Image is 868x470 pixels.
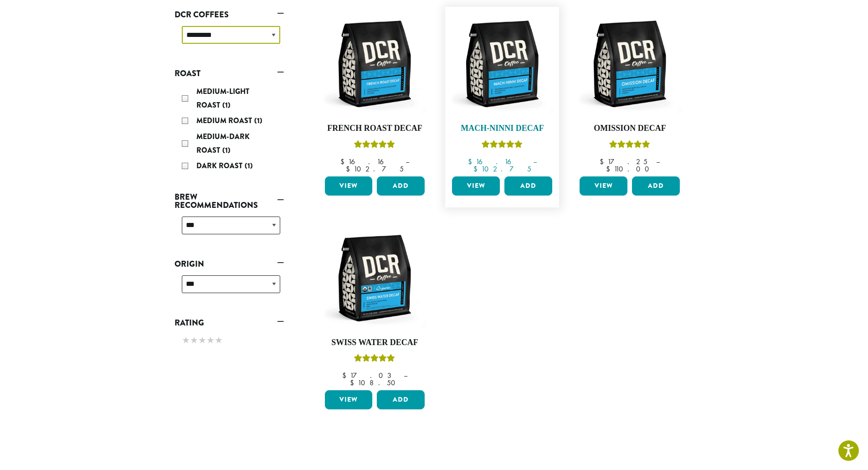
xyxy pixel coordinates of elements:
[468,157,524,166] bdi: 16.16
[323,11,427,173] a: French Roast DecafRated 5.00 out of 5
[175,256,284,272] a: Origin
[346,164,404,174] bdi: 102.75
[196,131,250,155] span: Medium-Dark Roast
[342,371,395,380] bdi: 17.03
[577,11,682,173] a: Omission DecafRated 4.33 out of 5
[222,145,231,155] span: (1)
[482,139,523,153] div: Rated 5.00 out of 5
[350,378,400,387] bdi: 108.50
[175,189,284,213] a: Brew Recommendations
[245,160,253,171] span: (1)
[346,164,354,174] span: $
[468,157,476,166] span: $
[577,124,682,134] h4: Omission Decaf
[175,331,284,351] div: Rating
[600,157,647,166] bdi: 17.25
[175,66,284,81] a: Roast
[190,334,198,347] span: ★
[175,7,284,22] a: DCR Coffees
[182,334,190,347] span: ★
[600,157,607,166] span: $
[196,86,249,110] span: Medium-Light Roast
[198,334,206,347] span: ★
[254,115,262,126] span: (1)
[580,176,627,196] a: View
[215,334,223,347] span: ★
[323,124,427,134] h4: French Roast Decaf
[404,371,407,380] span: –
[609,139,650,153] div: Rated 4.33 out of 5
[322,11,427,116] img: DCR-12oz-French-Roast-Decaf-Stock-scaled.png
[577,11,682,116] img: DCR-12oz-Omission-Decaf-scaled.png
[175,213,284,245] div: Brew Recommendations
[533,157,537,166] span: –
[377,390,425,409] button: Add
[175,272,284,304] div: Origin
[206,334,215,347] span: ★
[323,338,427,348] h4: Swiss Water Decaf
[632,176,680,196] button: Add
[196,160,245,171] span: Dark Roast
[656,157,660,166] span: –
[452,176,500,196] a: View
[354,353,395,367] div: Rated 5.00 out of 5
[322,226,427,331] img: DCR-12oz-FTO-Swiss-Water-Decaf-Stock-scaled.png
[196,115,254,126] span: Medium Roast
[325,176,373,196] a: View
[340,157,397,166] bdi: 16.16
[342,371,350,380] span: $
[175,81,284,178] div: Roast
[450,124,555,134] h4: Mach-Ninni Decaf
[504,176,552,196] button: Add
[473,164,481,174] span: $
[606,164,614,174] span: $
[325,390,373,409] a: View
[222,100,231,110] span: (1)
[473,164,531,174] bdi: 102.75
[450,11,555,173] a: Mach-Ninni DecafRated 5.00 out of 5
[175,22,284,55] div: DCR Coffees
[175,315,284,331] a: Rating
[377,176,425,196] button: Add
[323,226,427,387] a: Swiss Water DecafRated 5.00 out of 5
[406,157,409,166] span: –
[450,11,555,116] img: DCR-12oz-Mach-Ninni-Decaf-Stock-scaled.png
[340,157,348,166] span: $
[606,164,653,174] bdi: 110.00
[350,378,358,387] span: $
[354,139,395,153] div: Rated 5.00 out of 5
